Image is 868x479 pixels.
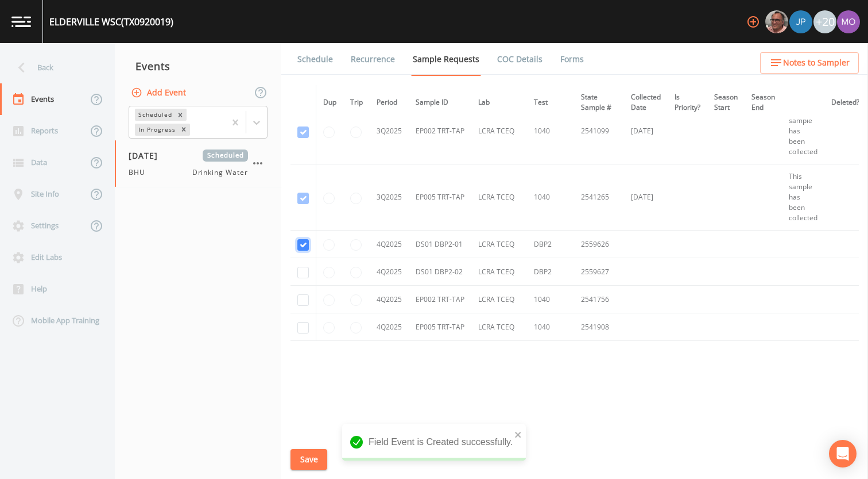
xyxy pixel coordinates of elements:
th: Lab [471,85,527,120]
th: Period [370,85,409,120]
span: Notes to Sampler [783,56,850,70]
td: 1040 [527,164,574,231]
td: 1040 [527,286,574,313]
td: 2541265 [574,164,624,231]
td: EP002 TRT-TAP [409,98,471,164]
div: Field Event is Created successfully. [342,424,526,461]
img: 41241ef155101aa6d92a04480b0d0000 [789,10,812,33]
button: Save [290,449,327,470]
a: Recurrence [349,43,397,75]
td: EP005 TRT-TAP [409,313,471,341]
th: Trip [343,85,370,120]
span: Drinking Water [192,167,248,178]
td: 4Q2025 [370,231,409,258]
td: 1040 [527,98,574,164]
td: [DATE] [624,98,668,164]
div: In Progress [135,124,177,136]
div: Events [115,52,281,81]
a: COC Details [495,43,544,75]
span: Scheduled [203,150,248,162]
td: LCRA TCEQ [471,286,527,313]
button: Notes to Sampler [760,52,859,74]
div: Remove Scheduled [174,109,187,121]
a: Sample Requests [411,43,481,76]
img: logo [11,16,31,27]
td: LCRA TCEQ [471,258,527,286]
a: Forms [559,43,586,75]
th: Sample ID [409,85,471,120]
td: DBP2 [527,231,574,258]
th: Is Priority? [668,85,707,120]
th: Deleted? [824,85,866,120]
td: This sample has been collected [782,98,824,164]
td: 2559627 [574,258,624,286]
a: [DATE]ScheduledBHUDrinking Water [115,140,281,187]
th: Dup [316,85,344,120]
span: BHU [129,167,152,178]
td: 2541908 [574,313,624,341]
div: ELDERVILLE WSC (TX0920019) [49,15,173,29]
td: [DATE] [624,164,668,231]
td: 4Q2025 [370,258,409,286]
div: Open Intercom Messenger [829,440,857,467]
button: Add Event [129,82,191,104]
div: +20 [813,10,836,33]
th: Collected Date [624,85,668,120]
td: DS01 DBP2-02 [409,258,471,286]
div: Remove In Progress [177,124,190,136]
td: 2541756 [574,286,624,313]
td: DBP2 [527,258,574,286]
td: 3Q2025 [370,164,409,231]
td: This sample has been collected [782,164,824,231]
td: 4Q2025 [370,286,409,313]
td: DS01 DBP2-01 [409,231,471,258]
div: Joshua gere Paul [789,10,813,33]
img: e2d790fa78825a4bb76dcb6ab311d44c [765,10,788,33]
td: EP002 TRT-TAP [409,286,471,313]
td: LCRA TCEQ [471,313,527,341]
td: 4Q2025 [370,313,409,341]
td: 1040 [527,313,574,341]
button: close [514,427,522,441]
td: 2541099 [574,98,624,164]
th: Test [527,85,574,120]
th: Season Start [707,85,745,120]
span: [DATE] [129,150,166,162]
td: 3Q2025 [370,98,409,164]
th: Season End [745,85,782,120]
img: 4e251478aba98ce068fb7eae8f78b90c [837,10,860,33]
div: Scheduled [135,109,174,121]
a: Schedule [296,43,335,75]
div: Mike Franklin [765,10,789,33]
td: EP005 TRT-TAP [409,164,471,231]
td: LCRA TCEQ [471,98,527,164]
th: State Sample # [574,85,624,120]
td: 2559626 [574,231,624,258]
td: LCRA TCEQ [471,164,527,231]
td: LCRA TCEQ [471,231,527,258]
